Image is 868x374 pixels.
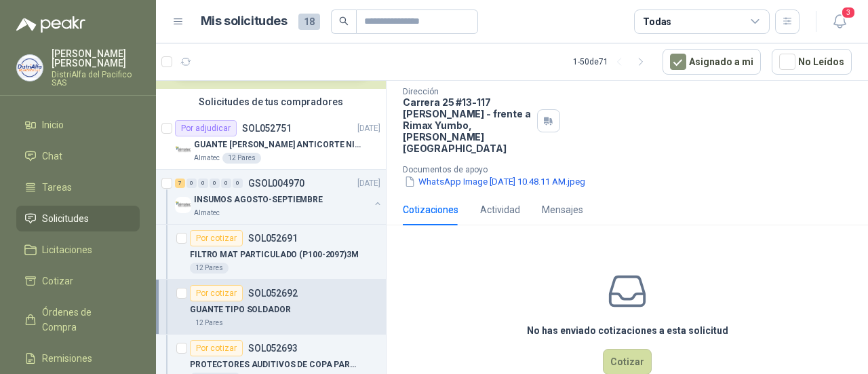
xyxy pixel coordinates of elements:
div: Mensajes [542,202,583,217]
a: Órdenes de Compra [16,299,140,340]
div: 12 Pares [222,153,261,164]
span: Cotizar [42,274,73,288]
p: PROTECTORES AUDITIVOS DE COPA PARA CASCO [190,358,359,371]
span: Solicitudes [42,211,89,226]
p: GUANTE [PERSON_NAME] ANTICORTE NIV 5 TALLA L [194,138,363,151]
p: SOL052691 [248,233,298,243]
img: Logo peakr [16,16,85,33]
p: Carrera 25 #13-117 [PERSON_NAME] - frente a Rimax Yumbo , [PERSON_NAME][GEOGRAPHIC_DATA] [403,96,532,154]
h1: Mis solicitudes [201,12,288,31]
div: 12 Pares [190,263,229,274]
span: Órdenes de Compra [42,305,127,335]
div: Por cotizar [190,340,243,356]
p: GSOL004970 [248,179,304,188]
div: Por cotizar [190,230,243,246]
p: SOL052692 [248,288,298,298]
a: 7 0 0 0 0 0 GSOL004970[DATE] Company LogoINSUMOS AGOSTO-SEPTIEMBREAlmatec [175,175,383,219]
p: SOL052751 [242,124,292,133]
a: Solicitudes [16,206,140,231]
button: No Leídos [772,49,852,75]
span: Licitaciones [42,242,92,257]
a: Por cotizarSOL052691FILTRO MAT PARTICULADO (P100-2097)3M12 Pares [156,225,386,280]
div: Todas [643,14,671,29]
p: [PERSON_NAME] [PERSON_NAME] [52,49,140,68]
a: Cotizar [16,268,140,294]
p: Almatec [194,208,220,219]
div: 0 [210,179,220,188]
a: Licitaciones [16,237,140,263]
a: Remisiones [16,345,140,371]
span: Remisiones [42,351,92,366]
a: Por adjudicarSOL052751[DATE] Company LogoGUANTE [PERSON_NAME] ANTICORTE NIV 5 TALLA LAlmatec12 Pares [156,115,386,170]
div: 0 [221,179,231,188]
div: 0 [186,179,197,188]
span: Tareas [42,180,72,195]
a: Inicio [16,112,140,138]
p: INSUMOS AGOSTO-SEPTIEMBRE [194,193,323,206]
div: Actividad [480,202,520,217]
img: Company Logo [175,142,191,158]
div: 0 [233,179,243,188]
p: FILTRO MAT PARTICULADO (P100-2097)3M [190,248,359,261]
span: Inicio [42,117,64,132]
div: Solicitudes de tus compradores [156,89,386,115]
span: search [339,16,349,26]
img: Company Logo [175,197,191,213]
a: Chat [16,143,140,169]
div: 0 [198,179,208,188]
a: Por cotizarSOL052692GUANTE TIPO SOLDADOR12 Pares [156,280,386,335]
a: Tareas [16,174,140,200]
p: GUANTE TIPO SOLDADOR [190,303,291,316]
p: DistriAlfa del Pacifico SAS [52,71,140,87]
span: 3 [841,6,856,19]
p: [DATE] [357,122,380,135]
button: Asignado a mi [663,49,761,75]
h3: No has enviado cotizaciones a esta solicitud [527,323,728,338]
p: Documentos de apoyo [403,165,863,174]
div: 1 - 50 de 71 [573,51,652,73]
div: 7 [175,179,185,188]
span: 18 [298,14,320,30]
p: [DATE] [357,177,380,190]
p: Dirección [403,87,532,96]
button: 3 [827,10,852,34]
img: Company Logo [17,55,43,81]
div: Por adjudicar [175,120,237,136]
p: SOL052693 [248,343,298,353]
button: WhatsApp Image [DATE] 10.48.11 AM.jpeg [403,174,587,189]
span: Chat [42,149,62,164]
div: Por cotizar [190,285,243,301]
p: Almatec [194,153,220,164]
div: Cotizaciones [403,202,458,217]
div: 12 Pares [190,318,229,329]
